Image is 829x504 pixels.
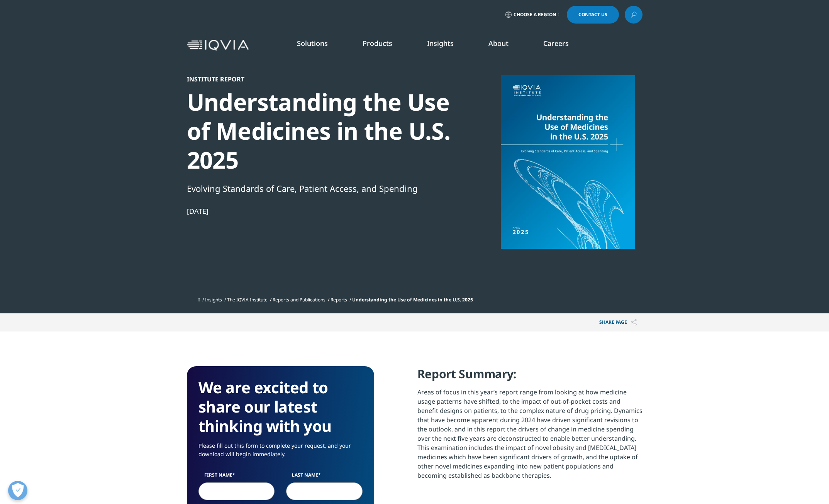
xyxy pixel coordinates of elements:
[543,39,569,48] a: Careers
[286,472,363,482] label: Last Name
[488,39,509,48] a: About
[187,88,452,174] div: Understanding the Use of Medicines in the U.S. 2025
[8,481,27,500] button: Open Preferences
[187,182,452,195] div: Evolving Standards of Care, Patient Access, and Spending
[593,313,643,331] p: Share PAGE
[363,39,392,48] a: Products
[187,40,249,51] img: IQVIA Healthcare Information Technology and Pharma Clinical Research Company
[273,296,325,303] a: Reports and Publications
[227,296,268,303] a: The IQVIA Institute
[427,39,454,48] a: Insights
[417,387,643,486] p: Areas of focus in this year’s report range from looking at how medicine usage patterns have shift...
[187,206,452,216] div: [DATE]
[578,12,607,17] span: Contact Us
[198,441,363,464] p: Please fill out this form to complete your request, and your download will begin immediately.
[417,366,643,387] h4: Report Summary:
[567,6,619,24] a: Contact Us
[631,319,637,326] img: Share PAGE
[593,313,643,331] button: Share PAGEShare PAGE
[352,296,473,303] span: Understanding the Use of Medicines in the U.S. 2025
[198,472,275,482] label: First Name
[187,75,452,83] div: Institute Report
[198,378,363,436] h3: We are excited to share our latest thinking with you
[331,296,347,303] a: Reports
[205,296,222,303] a: Insights
[252,27,643,63] nav: Primary
[514,12,556,18] span: Choose a Region
[297,39,328,48] a: Solutions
